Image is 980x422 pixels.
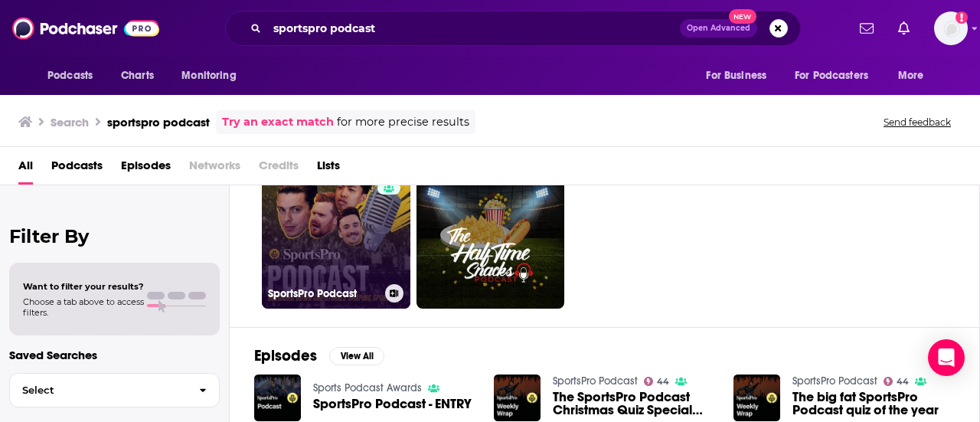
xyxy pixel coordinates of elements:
[329,347,384,365] button: View All
[51,153,103,185] a: Podcasts
[657,378,669,385] span: 44
[955,11,968,24] svg: Add a profile image
[51,115,89,129] h3: Search
[729,9,756,24] span: New
[121,65,154,87] span: Charts
[181,65,236,87] span: Monitoring
[934,11,968,45] button: Show profile menu
[553,375,638,388] a: SportsPro Podcast
[884,377,910,386] a: 44
[892,15,916,41] a: Show notifications dropdown
[262,160,410,309] a: 44SportsPro Podcast
[222,113,334,131] a: Try an exact match
[706,65,766,87] span: For Business
[879,116,955,129] button: Send feedback
[695,61,786,90] button: open menu
[792,391,955,417] a: The big fat SportsPro Podcast quiz of the year
[644,377,670,386] a: 44
[313,381,422,394] a: Sports Podcast Awards
[254,346,317,365] h2: Episodes
[898,65,924,87] span: More
[23,296,144,318] span: Choose a tab above to access filters.
[313,397,472,411] a: SportsPro Podcast - ENTRY
[259,153,299,185] span: Credits
[254,375,301,421] img: SportsPro Podcast - ENTRY
[928,339,965,376] div: Open Intercom Messenger
[121,153,171,185] a: Episodes
[18,153,33,185] a: All
[267,16,680,41] input: Search podcasts, credits, & more...
[37,61,113,90] button: open menu
[337,113,469,131] span: for more precise results
[189,153,240,185] span: Networks
[9,373,220,407] button: Select
[934,11,968,45] span: Logged in as ahusic2015
[268,287,379,300] h3: SportsPro Podcast
[111,61,163,90] a: Charts
[687,25,750,32] span: Open Advanced
[887,61,943,90] button: open menu
[680,19,757,38] button: Open AdvancedNew
[9,348,220,362] p: Saved Searches
[934,11,968,45] img: User Profile
[733,375,780,421] img: The big fat SportsPro Podcast quiz of the year
[10,385,187,395] span: Select
[23,281,144,292] span: Want to filter your results?
[47,65,93,87] span: Podcasts
[225,11,801,46] div: Search podcasts, credits, & more...
[317,153,340,185] a: Lists
[171,61,256,90] button: open menu
[785,61,890,90] button: open menu
[854,15,880,41] a: Show notifications dropdown
[254,346,384,365] a: EpisodesView All
[553,391,715,417] a: The SportsPro Podcast Christmas Quiz Special 2021
[9,225,220,247] h2: Filter By
[792,375,877,388] a: SportsPro Podcast
[897,378,909,385] span: 44
[494,375,541,421] img: The SportsPro Podcast Christmas Quiz Special 2021
[12,14,159,43] img: Podchaser - Follow, Share and Rate Podcasts
[795,65,868,87] span: For Podcasters
[107,115,210,129] h3: sportspro podcast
